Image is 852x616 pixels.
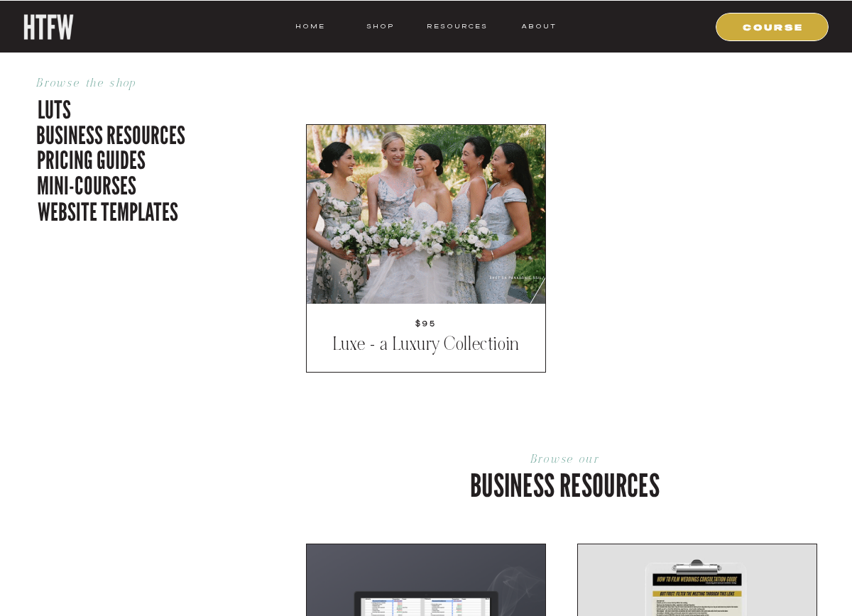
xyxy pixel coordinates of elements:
[37,143,219,172] a: pricing guides
[37,168,198,198] a: mini-courses
[340,463,789,504] p: business resources
[324,317,528,331] a: $95
[36,75,252,92] p: Browse the shop
[340,6,789,47] p: LUTS
[38,194,182,224] a: website templates
[422,20,488,33] a: resources
[38,92,182,122] a: luts
[520,20,557,33] a: ABOUT
[324,334,528,358] a: Luxe - a Luxury Collectioin
[295,20,325,33] a: HOME
[352,20,408,33] a: shop
[340,451,789,468] p: Browse our
[36,118,202,148] a: business resources
[725,20,821,33] a: COURSE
